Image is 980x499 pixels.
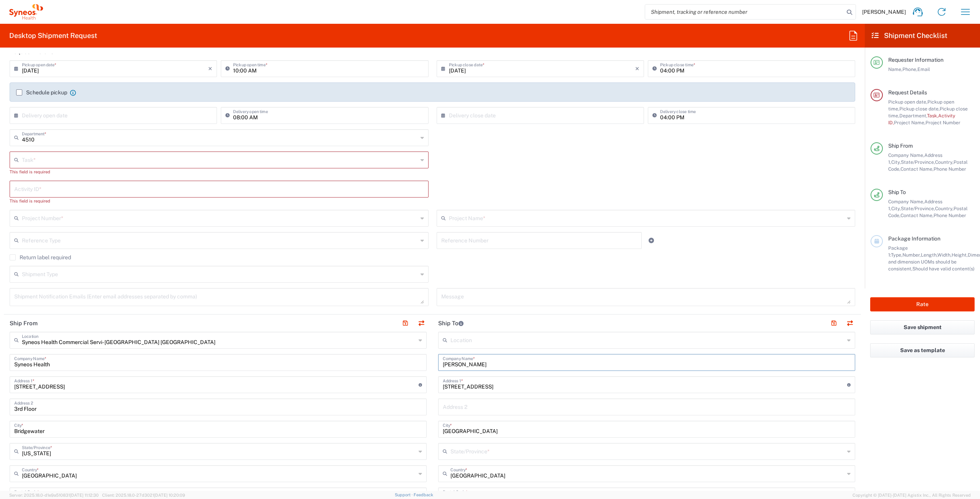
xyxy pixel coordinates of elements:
[10,254,71,260] label: Return label required
[888,66,902,72] span: Name,
[891,206,901,211] span: City,
[901,166,934,172] span: Contact Name,
[888,245,908,258] span: Package 1:
[934,166,966,172] span: Phone Number
[901,159,935,165] span: State/Province,
[888,199,924,204] span: Company Name,
[901,206,935,211] span: State/Province,
[10,319,38,327] h2: Ship From
[902,252,921,258] span: Number,
[9,493,99,497] span: Server: 2025.18.0-d1e9a510831
[888,143,913,149] span: Ship From
[888,152,924,158] span: Company Name,
[645,5,844,19] input: Shipment, tracking or reference number
[888,236,940,242] span: Package Information
[901,212,934,218] span: Contact Name,
[925,120,960,125] span: Project Number
[899,113,927,119] span: Department,
[921,252,937,258] span: Length,
[872,31,947,40] h2: Shipment Checklist
[891,159,901,165] span: City,
[927,113,938,119] span: Task,
[912,266,975,272] span: Should have valid content(s)
[899,106,940,112] span: Pickup close date,
[154,493,185,497] span: [DATE] 10:20:09
[208,63,212,75] i: ×
[894,120,925,125] span: Project Name,
[888,89,927,96] span: Request Details
[102,493,185,497] span: Client: 2025.18.0-27d3021
[438,319,464,327] h2: Ship To
[635,63,639,75] i: ×
[414,492,433,497] a: Feedback
[16,89,67,96] label: Schedule pickup
[934,212,966,218] span: Phone Number
[395,492,414,497] a: Support
[646,235,657,246] a: Add Reference
[10,168,429,175] div: This field is required
[70,493,99,497] span: [DATE] 11:12:30
[10,198,429,204] div: This field is required
[917,66,930,72] span: Email
[870,297,975,311] button: Rate
[853,492,971,499] span: Copyright © [DATE]-[DATE] Agistix Inc., All Rights Reserved
[952,252,968,258] span: Height,
[888,57,944,63] span: Requester Information
[891,252,902,258] span: Type,
[870,320,975,334] button: Save shipment
[935,206,954,211] span: Country,
[935,159,954,165] span: Country,
[902,66,917,72] span: Phone,
[937,252,952,258] span: Width,
[888,99,927,105] span: Pickup open date,
[9,31,97,40] h2: Desktop Shipment Request
[862,8,906,15] span: [PERSON_NAME]
[870,343,975,357] button: Save as template
[888,189,906,195] span: Ship To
